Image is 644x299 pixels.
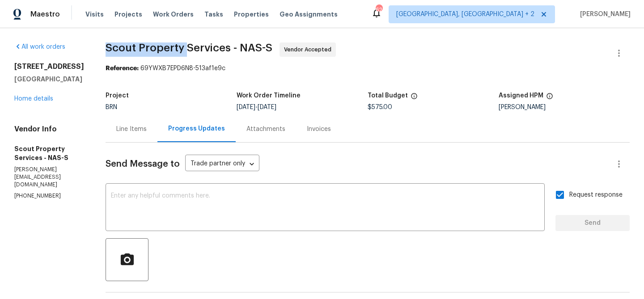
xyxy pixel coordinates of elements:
[106,104,117,110] span: BRN
[14,125,84,134] h4: Vendor Info
[246,125,285,134] div: Attachments
[14,96,53,102] a: Home details
[116,125,147,134] div: Line Items
[185,157,259,172] div: Trade partner only
[168,124,225,133] div: Progress Updates
[106,93,129,99] h5: Project
[106,42,272,53] span: Scout Property Services - NAS-S
[237,93,301,99] h5: Work Order Timeline
[569,190,623,200] span: Request response
[546,93,553,104] span: The hpm assigned to this work order.
[153,10,194,19] span: Work Orders
[234,10,269,19] span: Properties
[376,5,382,14] div: 62
[284,45,335,54] span: Vendor Accepted
[14,44,65,50] a: All work orders
[499,104,630,110] div: [PERSON_NAME]
[499,93,543,99] h5: Assigned HPM
[14,144,84,162] h5: Scout Property Services - NAS-S
[307,125,331,134] div: Invoices
[14,62,84,71] h2: [STREET_ADDRESS]
[411,93,418,104] span: The total cost of line items that have been proposed by Opendoor. This sum includes line items th...
[576,10,631,19] span: [PERSON_NAME]
[14,192,84,200] p: [PHONE_NUMBER]
[368,104,392,110] span: $575.00
[237,104,255,110] span: [DATE]
[204,11,223,17] span: Tasks
[106,64,630,73] div: 69YWXB7EPD6N8-513af1e9c
[396,10,534,19] span: [GEOGRAPHIC_DATA], [GEOGRAPHIC_DATA] + 2
[114,10,142,19] span: Projects
[14,75,84,84] h5: [GEOGRAPHIC_DATA]
[30,10,60,19] span: Maestro
[14,166,84,189] p: [PERSON_NAME][EMAIL_ADDRESS][DOMAIN_NAME]
[258,104,276,110] span: [DATE]
[106,160,180,168] span: Send Message to
[368,93,408,99] h5: Total Budget
[237,104,276,110] span: -
[106,65,139,72] b: Reference:
[85,10,104,19] span: Visits
[280,10,338,19] span: Geo Assignments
